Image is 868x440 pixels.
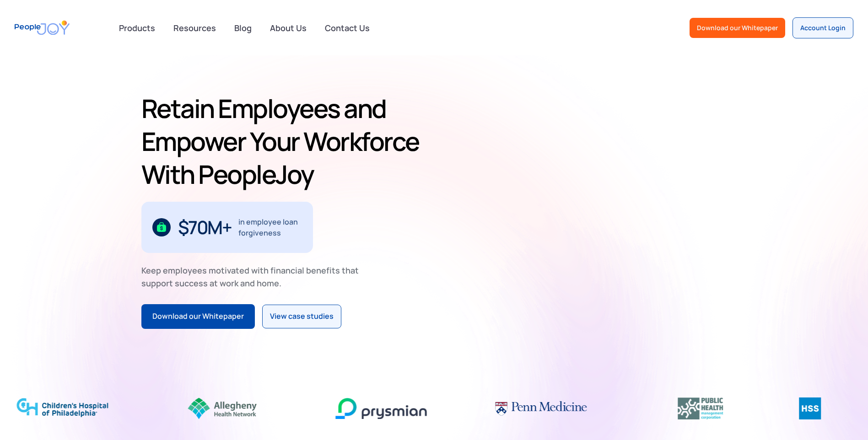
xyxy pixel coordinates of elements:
[229,18,257,38] a: Blog
[800,23,846,32] div: Account Login
[141,92,431,191] h1: Retain Employees and Empower Your Workforce With PeopleJoy
[15,15,70,41] a: home
[264,18,312,38] a: About Us
[793,17,853,38] a: Account Login
[141,202,313,253] div: 1 / 3
[270,311,334,322] div: View case studies
[113,19,161,37] div: Products
[168,18,221,38] a: Resources
[238,216,302,238] div: in employee loan forgiveness
[141,304,255,329] a: Download our Whitepaper
[178,220,232,235] div: $70M+
[690,18,785,38] a: Download our Whitepaper
[141,264,367,290] div: Keep employees motivated with financial benefits that support success at work and home.
[262,305,341,328] a: View case studies
[152,311,244,322] div: Download our Whitepaper
[319,18,375,38] a: Contact Us
[697,23,778,32] div: Download our Whitepaper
